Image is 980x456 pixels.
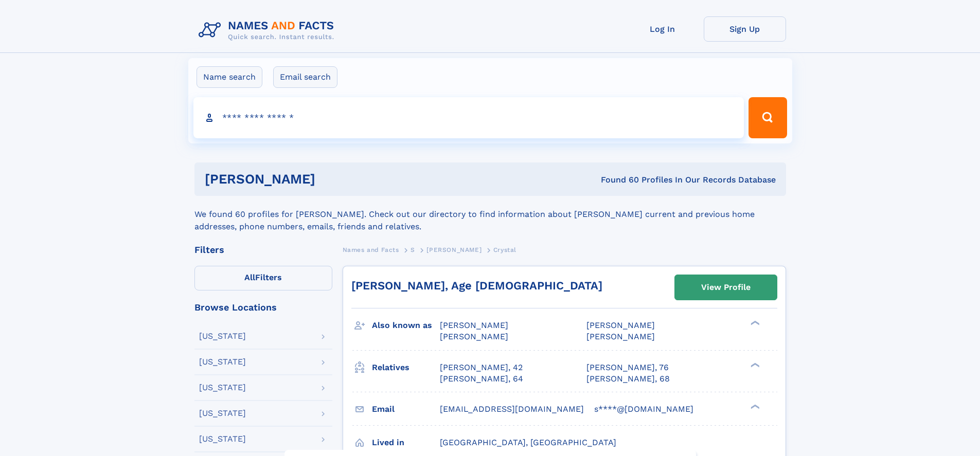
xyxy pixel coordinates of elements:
[748,403,760,410] div: ❯
[205,173,458,186] h1: [PERSON_NAME]
[440,362,523,373] a: [PERSON_NAME], 42
[199,384,246,392] div: [US_STATE]
[586,362,669,373] a: [PERSON_NAME], 76
[194,245,332,254] div: Filters
[197,66,262,88] label: Name search
[199,332,246,340] div: [US_STATE]
[372,434,440,451] h3: Lived in
[372,317,440,334] h3: Also known as
[458,174,776,186] div: Found 60 Profiles In Our Records Database
[351,279,602,292] a: [PERSON_NAME], Age [DEMOGRAPHIC_DATA]
[194,16,343,44] img: Logo Names and Facts
[199,409,246,417] div: [US_STATE]
[586,320,655,330] span: [PERSON_NAME]
[675,275,777,300] a: View Profile
[372,359,440,376] h3: Relatives
[749,97,787,138] button: Search Button
[273,66,337,88] label: Email search
[440,404,584,414] span: [EMAIL_ADDRESS][DOMAIN_NAME]
[440,437,616,447] span: [GEOGRAPHIC_DATA], [GEOGRAPHIC_DATA]
[411,246,415,253] span: S
[701,276,751,299] div: View Profile
[426,243,482,256] a: [PERSON_NAME]
[194,266,332,290] label: Filters
[194,196,786,233] div: We found 60 profiles for [PERSON_NAME]. Check out our directory to find information about [PERSON...
[748,320,760,326] div: ❯
[194,303,332,312] div: Browse Locations
[586,373,670,385] a: [PERSON_NAME], 68
[199,358,246,366] div: [US_STATE]
[411,243,415,256] a: S
[343,243,399,256] a: Names and Facts
[704,16,786,42] a: Sign Up
[440,332,508,341] span: [PERSON_NAME]
[440,373,523,385] a: [PERSON_NAME], 64
[426,246,482,253] span: [PERSON_NAME]
[199,435,246,443] div: [US_STATE]
[586,332,655,341] span: [PERSON_NAME]
[244,272,255,282] span: All
[440,320,508,330] span: [PERSON_NAME]
[621,16,704,42] a: Log In
[493,246,516,253] span: Crystal
[193,97,744,138] input: search input
[748,361,760,368] div: ❯
[372,400,440,418] h3: Email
